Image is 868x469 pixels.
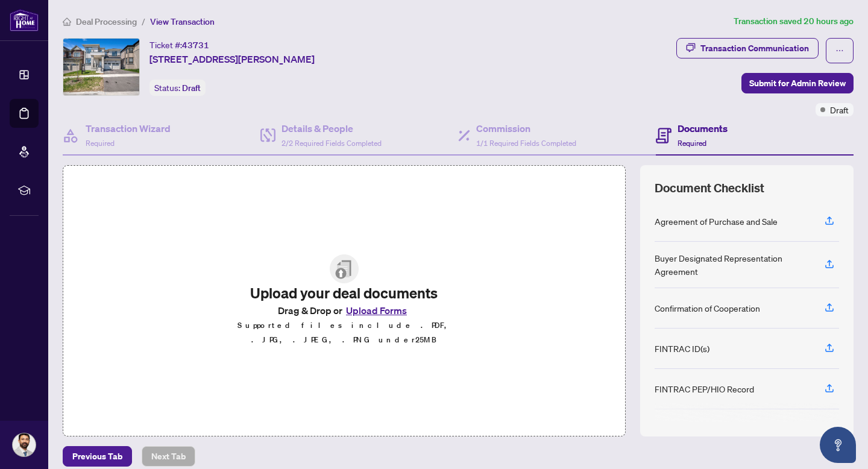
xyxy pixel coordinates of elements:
div: Confirmation of Cooperation [655,301,760,315]
button: Upload Forms [342,303,410,318]
span: [STREET_ADDRESS][PERSON_NAME] [149,52,315,66]
button: Next Tab [142,446,195,467]
span: home [63,17,71,26]
img: logo [10,9,39,31]
span: Deal Processing [76,16,137,27]
span: 2/2 Required Fields Completed [281,139,382,148]
span: View Transaction [150,16,215,27]
span: 1/1 Required Fields Completed [476,139,576,148]
p: Supported files include .PDF, .JPG, .JPEG, .PNG under 25 MB [228,318,461,347]
span: ellipsis [835,46,844,55]
span: Submit for Admin Review [749,74,846,93]
button: Transaction Communication [676,38,819,58]
span: Required [678,139,706,148]
div: FINTRAC PEP/HIO Record [655,382,754,395]
article: Transaction saved 20 hours ago [734,14,854,28]
span: Required [86,139,115,148]
h2: Upload your deal documents [228,283,461,303]
button: Open asap [820,427,856,463]
div: Ticket #: [149,38,209,52]
h4: Transaction Wizard [86,121,171,136]
img: IMG-E12204003_1.jpg [63,39,139,95]
button: Submit for Admin Review [741,73,854,93]
h4: Commission [476,121,576,136]
button: Previous Tab [63,446,132,467]
img: Profile Icon [13,433,36,456]
img: File Upload [330,254,359,283]
h4: Details & People [281,121,382,136]
span: 43731 [182,40,209,51]
div: Status: [149,80,206,96]
span: Draft [830,103,849,116]
div: Buyer Designated Representation Agreement [655,251,810,278]
span: Previous Tab [72,447,122,466]
div: FINTRAC ID(s) [655,342,709,355]
div: Agreement of Purchase and Sale [655,215,778,228]
span: Document Checklist [655,180,764,197]
h4: Documents [678,121,728,136]
li: / [142,14,145,28]
div: Transaction Communication [700,39,809,58]
span: Draft [182,83,201,93]
span: Drag & Drop or [278,303,410,318]
span: File UploadUpload your deal documentsDrag & Drop orUpload FormsSupported files include .PDF, .JPG... [218,245,470,357]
